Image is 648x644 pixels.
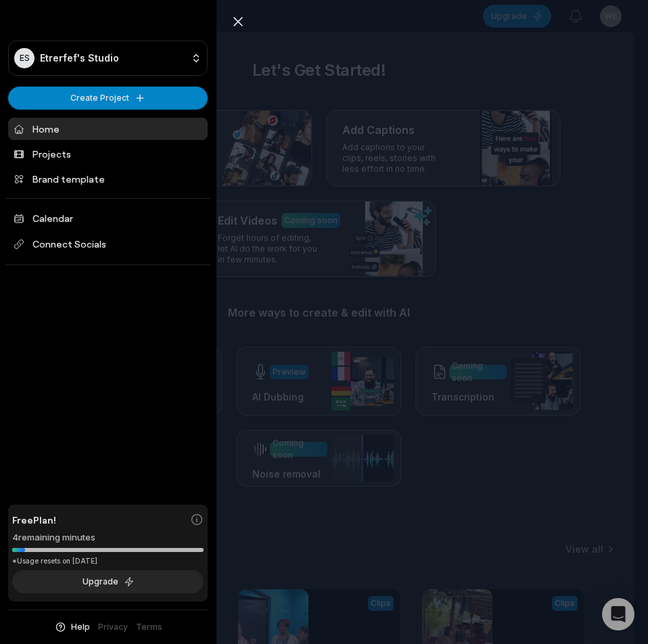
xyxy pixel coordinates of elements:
[54,621,90,633] button: Help
[12,556,204,566] div: *Usage resets on [DATE]
[12,531,204,545] div: 4 remaining minutes
[8,168,208,190] a: Brand template
[136,621,162,633] a: Terms
[12,570,204,593] button: Upgrade
[8,118,208,140] a: Home
[71,621,90,633] span: Help
[8,143,208,165] a: Projects
[8,207,208,229] a: Calendar
[98,621,128,633] a: Privacy
[40,52,119,64] p: Etrerfef's Studio
[602,598,634,630] div: Open Intercom Messenger
[8,87,208,110] button: Create Project
[8,232,208,256] span: Connect Socials
[14,48,34,68] div: ES
[12,513,56,527] span: Free Plan!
